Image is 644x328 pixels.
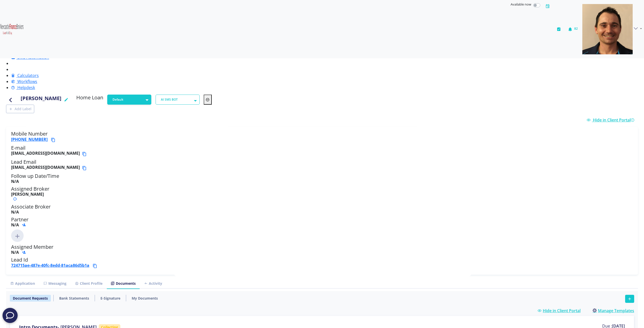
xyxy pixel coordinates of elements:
h5: Partner [11,217,633,227]
a: Manage Templates [593,308,634,313]
span: Hide in Client Portal [593,117,636,123]
button: Add Label [6,105,34,113]
h5: Associate Broker [11,204,633,215]
a: Documents [107,278,140,289]
button: Copy phone [51,137,57,143]
b: [PERSON_NAME] [11,191,44,197]
a: My Documents [129,295,161,302]
img: d9df0ad3-c6af-46dd-a355-72ef7f6afda3-637400917012654623.png [582,4,633,54]
h5: Lead Email [11,159,633,171]
span: Available now [511,2,531,7]
b: [EMAIL_ADDRESS][DOMAIN_NAME] [11,165,80,171]
h5: Lead Id [11,257,633,269]
h5: Home Loan [76,95,103,103]
a: Activity [140,278,166,289]
b: [EMAIL_ADDRESS][DOMAIN_NAME] [11,151,80,157]
b: N/A [11,209,19,215]
button: Copy email [82,151,89,157]
button: Default [107,95,151,105]
b: N/A [11,250,19,255]
a: Messaging [39,278,71,289]
h5: E-mail [11,145,633,157]
a: Document Requests [10,295,51,302]
a: Hide in Client Portal [538,308,581,313]
a: Helpdesk [11,85,35,90]
a: [PHONE_NUMBER] [11,137,48,142]
a: Bank Statements [56,295,92,302]
b: N/A [11,222,19,228]
span: Helpdesk [17,85,35,90]
a: Workflows [11,79,37,84]
button: Copy email [82,165,89,171]
h4: [PERSON_NAME] [21,95,61,105]
a: Calculators [11,73,39,78]
span: Workflows [17,79,37,84]
a: 724715ae-487e-40fc-8edd-81aca86d5b1a [11,263,89,268]
span: Calculators [17,73,39,78]
h5: Assigned Member [11,244,633,255]
span: Follow up Date/Time [11,173,59,179]
button: 82 [565,2,580,56]
h5: Assigned Broker [11,186,633,201]
a: Client Profile [71,278,107,289]
button: Copy lead id [92,263,99,269]
a: E-Signature [97,295,123,302]
img: Click to add new member [11,229,24,242]
b: N/A [11,179,19,184]
a: SMS Automation [11,55,49,60]
h5: Mobile Number [11,131,633,143]
a: Application [6,278,39,289]
span: 82 [574,26,578,31]
button: AI SMS BOT [156,95,200,105]
a: Hide in Client Portal [587,117,636,123]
